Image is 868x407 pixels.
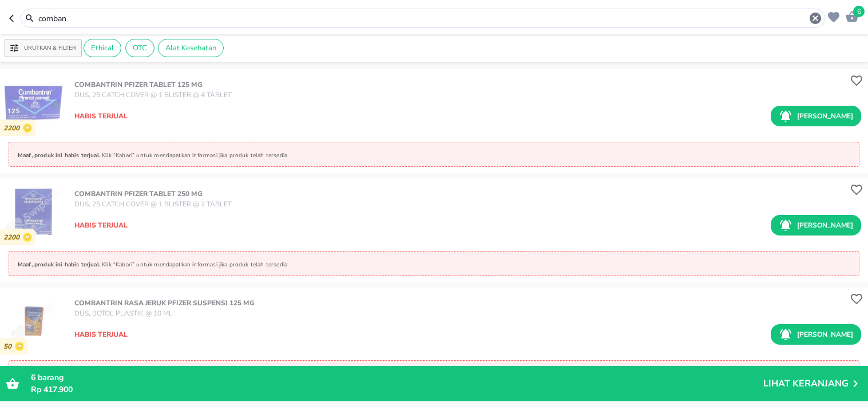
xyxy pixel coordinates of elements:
span: Ethical [84,43,121,53]
p: COMBANTRIN Pfizer TABLET 125 MG [74,79,232,90]
button: [PERSON_NAME] [771,106,861,126]
p: barang [31,372,763,384]
p: DUS, BOTOL PLASTIK @ 10 ML [74,308,255,318]
p: [PERSON_NAME] [797,111,853,121]
p: COMBANTRIN Pfizer TABLET 250 MG [74,189,232,199]
p: DUS, 25 CATCH COVER @ 1 BLISTER @ 2 TABLET [74,199,232,209]
p: Klik “Kabari” untuk mendapatkan informasi jika produk telah tersedia [102,261,287,269]
p: [PERSON_NAME] [797,220,853,230]
input: Cari 4000+ produk di sini [37,13,808,25]
button: [PERSON_NAME] [771,324,861,345]
p: DUS, 25 CATCH COVER @ 1 BLISTER @ 4 TABLET [74,90,232,100]
p: [PERSON_NAME] [797,329,853,340]
div: Ethical [84,39,121,57]
p: 2200 [3,233,23,242]
button: [PERSON_NAME] [771,215,861,236]
p: Habis terjual [74,220,128,230]
button: Urutkan & Filter [5,39,82,57]
p: 50 [3,342,15,351]
span: Rp 417.900 [31,384,73,395]
p: COMBANTRIN RASA JERUK Pfizer SUSPENSI 125 mg [74,298,255,308]
div: Alat Kesehatan [158,39,224,57]
p: Urutkan & Filter [24,44,76,53]
p: 2200 [3,124,23,133]
p: Klik “Kabari” untuk mendapatkan informasi jika produk telah tersedia [102,151,287,159]
p: Habis terjual [74,111,128,121]
div: OTC [125,39,154,57]
p: Habis terjual [74,329,128,340]
span: 6 [31,372,35,383]
span: Alat Kesehatan [158,43,223,53]
span: 6 [853,6,865,17]
p: Maaf, produk ini habis terjual. [18,151,102,159]
p: Maaf, produk ini habis terjual. [18,261,102,269]
button: 6 [842,7,859,25]
span: OTC [126,43,154,53]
